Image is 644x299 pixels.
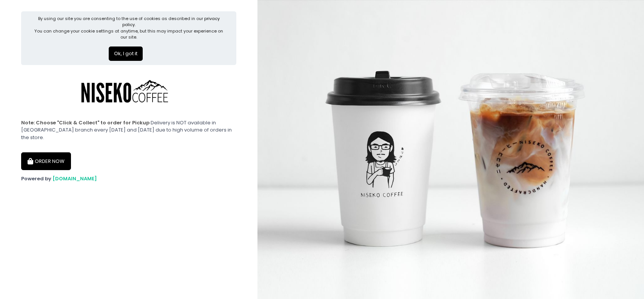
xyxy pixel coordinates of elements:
div: Powered by [21,175,236,183]
img: Niseko Coffee [71,70,184,114]
div: By using our site you are consenting to the use of cookies as described in our You can change you... [34,15,224,40]
button: Ok, I got it [109,46,143,61]
b: Note: Choose "Click & Collect" to order for Pickup [21,119,149,126]
div: Delivery is NOT available in [GEOGRAPHIC_DATA] branch every [DATE] and [DATE] due to high volume ... [21,119,236,141]
button: ORDER NOW [21,152,71,170]
a: [DOMAIN_NAME] [52,175,97,182]
a: privacy policy. [122,15,220,28]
